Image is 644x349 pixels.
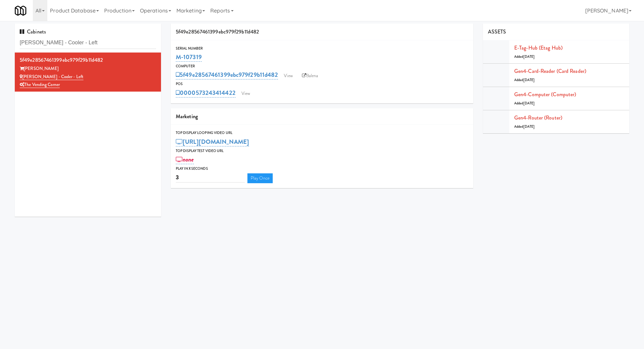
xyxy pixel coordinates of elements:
div: 5f49e28567461399ebc979f29b11d482 [171,24,473,40]
a: [URL][DOMAIN_NAME] [176,137,249,146]
a: Gen4-computer (Computer) [514,91,576,98]
div: Play in X seconds [176,165,468,172]
div: POS [176,81,468,87]
span: [DATE] [523,101,535,106]
a: [PERSON_NAME] - Cooler - Left [20,74,83,80]
span: Cabinets [20,28,46,35]
a: M-107319 [176,53,202,62]
div: Top Display Test Video Url [176,148,468,154]
span: ASSETS [488,28,506,35]
input: Search cabinets [20,37,156,49]
a: E-tag-hub (Etag Hub) [514,44,563,52]
span: Added [514,101,535,106]
a: View [281,71,296,81]
div: Computer [176,63,468,70]
a: 0000573243414422 [176,88,236,98]
a: Gen4-router (Router) [514,114,562,121]
a: The Vending Corner [20,81,60,88]
span: Added [514,54,535,59]
a: View [238,89,253,98]
span: Added [514,77,535,82]
img: Micromart [15,5,26,16]
span: [DATE] [523,54,535,59]
a: none [176,155,194,164]
div: Top Display Looping Video Url [176,130,468,136]
a: Gen4-card-reader (Card Reader) [514,67,586,75]
a: 5f49e28567461399ebc979f29b11d482 [176,70,278,79]
span: Marketing [176,113,198,120]
div: 5f49e28567461399ebc979f29b11d482 [20,55,156,65]
div: Serial Number [176,45,468,52]
span: [DATE] [523,77,535,82]
a: Balena [299,71,322,81]
div: [PERSON_NAME] [20,65,156,73]
li: 5f49e28567461399ebc979f29b11d482[PERSON_NAME] [PERSON_NAME] - Cooler - LeftThe Vending Corner [15,53,161,92]
span: [DATE] [523,124,535,129]
a: Play Once [247,173,273,183]
span: Added [514,124,535,129]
